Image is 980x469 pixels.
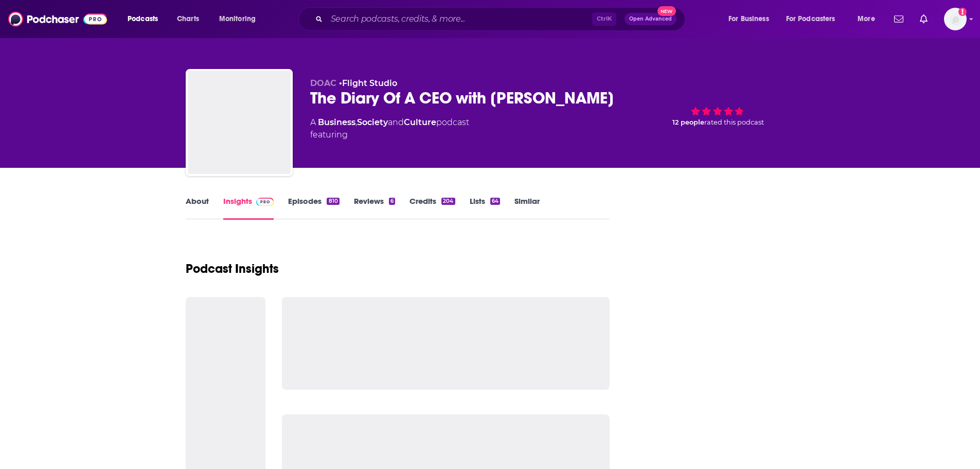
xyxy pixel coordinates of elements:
[629,16,672,22] span: Open Advanced
[944,8,967,30] span: Logged in as rgertner
[409,196,455,220] a: Credits204
[186,261,279,276] h1: Podcast Insights
[470,196,500,220] a: Lists64
[327,11,592,27] input: Search podcasts, credits, & more...
[219,12,256,26] span: Monitoring
[310,129,469,141] span: featuring
[342,78,397,88] a: Flight Studio
[389,198,395,205] div: 6
[170,11,205,27] a: Charts
[310,116,469,141] div: A podcast
[177,12,199,26] span: Charts
[404,117,436,127] a: Culture
[916,10,932,28] a: Show notifications dropdown
[128,12,158,26] span: Podcasts
[441,198,455,205] div: 204
[310,78,336,88] span: DOAC
[388,117,404,127] span: and
[779,11,850,27] button: open menu
[786,12,835,26] span: For Podcasters
[672,118,704,126] span: 12 people
[186,196,209,220] a: About
[212,11,269,27] button: open menu
[256,198,274,206] img: Podchaser Pro
[958,8,967,16] svg: Add a profile image
[355,117,357,127] span: ,
[858,12,875,26] span: More
[339,78,397,88] span: •
[120,11,171,27] button: open menu
[704,118,764,126] span: rated this podcast
[327,198,339,205] div: 810
[318,117,355,127] a: Business
[514,196,540,220] a: Similar
[944,8,967,30] button: Show profile menu
[223,196,274,220] a: InsightsPodchaser Pro
[625,13,676,25] button: Open AdvancedNew
[8,9,107,29] img: Podchaser - Follow, Share and Rate Podcasts
[657,6,676,16] span: New
[490,198,500,205] div: 64
[357,117,388,127] a: Society
[308,7,695,31] div: Search podcasts, credits, & more...
[354,196,395,220] a: Reviews6
[850,11,888,27] button: open menu
[288,196,339,220] a: Episodes810
[721,11,782,27] button: open menu
[728,12,769,26] span: For Business
[592,12,616,26] span: Ctrl K
[890,10,907,28] a: Show notifications dropdown
[944,8,967,30] img: User Profile
[640,78,795,142] div: 12 peoplerated this podcast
